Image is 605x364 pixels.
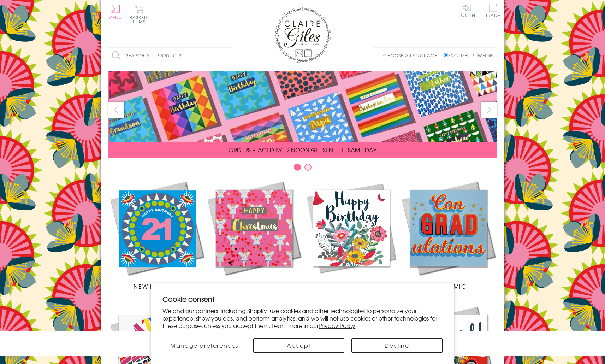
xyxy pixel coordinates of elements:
a: Log In [458,4,475,17]
span: Trade [486,4,500,17]
input: Welsh [473,53,478,57]
span: Birthdays [334,282,368,290]
a: Birthdays [303,180,400,290]
button: Carousel Page 1 (Current Slide) [294,164,301,171]
span: Christmas [236,282,272,290]
span: ORDERS PLACED BY 12 NOON GET SENT THE SAME DAY [229,146,376,154]
button: Basket0 items [130,6,149,24]
a: Academic [400,180,497,290]
button: Accept [253,338,344,353]
button: Carousel Page 2 [304,164,312,171]
h2: Cookie consent [162,294,443,304]
input: Search all products [108,48,232,64]
span: Academic [430,282,467,290]
button: Menu [108,5,122,19]
div: Carousel Pagination [108,163,497,174]
span: 0 items [133,14,149,25]
a: Christmas [206,180,303,290]
button: next [481,102,497,118]
input: English [444,53,448,57]
a: Privacy Policy [319,321,355,330]
label: English [444,52,471,59]
button: prev [108,102,124,118]
button: Decline [351,338,443,353]
a: New Releases [108,180,206,290]
label: Welsh [473,52,493,59]
a: Trade [486,4,500,19]
span: Menu [108,14,122,20]
p: We and our partners, including Shopify, use cookies and other technologies to personalize your ex... [162,307,443,329]
span: New Releases [134,282,180,290]
span: Manage preferences [170,341,238,350]
input: Search [225,48,232,64]
img: Claire Giles Greetings Cards [274,7,331,63]
p: Choose a language: [383,52,442,59]
button: Manage preferences [162,338,246,353]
